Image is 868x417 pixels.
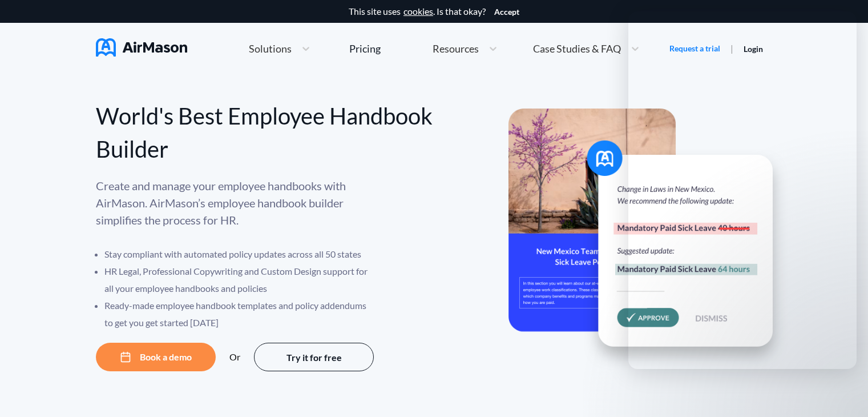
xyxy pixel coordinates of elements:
[403,6,433,17] a: cookies
[254,343,374,371] button: Try it for free
[96,177,376,228] p: Create and manage your employee handbooks with AirMason. AirMason’s employee handbook builder sim...
[96,99,434,166] div: World's Best Employee Handbook Builder
[829,378,857,406] iframe: Intercom live chat
[249,43,292,54] span: Solutions
[104,246,376,263] li: Stay compliant with automated policy updates across all 50 states
[229,352,240,362] div: Or
[349,43,381,54] div: Pricing
[533,43,621,54] span: Case Studies & FAQ
[628,11,857,369] iframe: Intercom live chat
[96,38,187,57] img: AirMason Logo
[433,43,479,54] span: Resources
[96,343,216,371] button: Book a demo
[349,38,381,59] a: Pricing
[104,263,376,297] li: HR Legal, Professional Copywriting and Custom Design support for all your employee handbooks and ...
[494,7,519,17] button: Accept cookies
[508,109,788,371] img: hero-banner
[104,297,376,331] li: Ready-made employee handbook templates and policy addendums to get you get started [DATE]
